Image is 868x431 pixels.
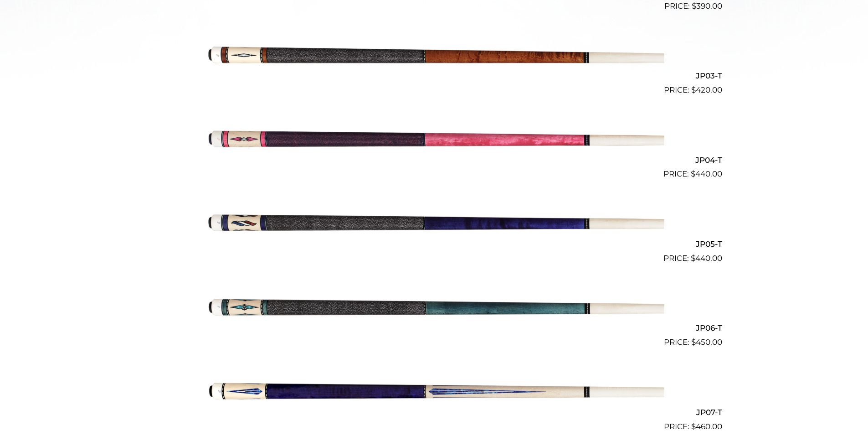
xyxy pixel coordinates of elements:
[691,338,696,347] span: $
[692,1,696,10] span: $
[204,352,664,429] img: JP07-T
[146,151,722,168] h2: JP04-T
[146,100,722,180] a: JP04-T $440.00
[146,235,722,252] h2: JP05-T
[146,268,722,348] a: JP06-T $450.00
[691,254,722,263] bdi: 440.00
[691,169,695,178] span: $
[691,422,696,431] span: $
[691,85,696,94] span: $
[146,320,722,337] h2: JP06-T
[204,184,664,260] img: JP05-T
[204,16,664,93] img: JP03-T
[692,1,722,10] bdi: 390.00
[204,100,664,177] img: JP04-T
[691,85,722,94] bdi: 420.00
[146,16,722,96] a: JP03-T $420.00
[691,169,722,178] bdi: 440.00
[146,68,722,84] h2: JP03-T
[204,268,664,345] img: JP06-T
[691,254,695,263] span: $
[146,184,722,264] a: JP05-T $440.00
[691,338,722,347] bdi: 450.00
[691,422,722,431] bdi: 460.00
[146,404,722,421] h2: JP07-T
